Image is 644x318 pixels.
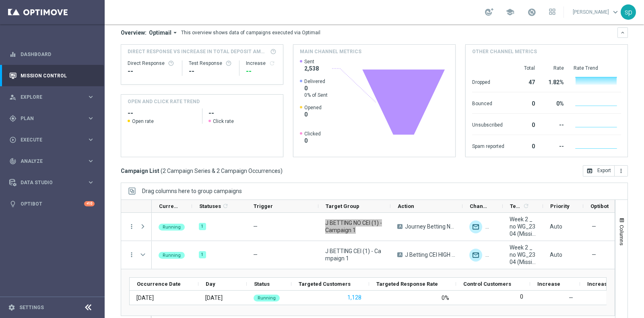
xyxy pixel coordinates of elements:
div: Total [514,65,535,71]
span: Priority [550,203,570,209]
span: Click rate [213,118,234,125]
img: Other [485,249,498,262]
div: Unsubscribed [472,118,504,131]
i: keyboard_arrow_right [87,114,95,122]
span: Day [206,281,215,287]
multiple-options-button: Export to CSV [583,167,628,174]
img: Optimail [469,249,482,262]
button: Optimail arrow_drop_down [147,29,181,36]
div: 08 Oct 2025 [136,294,154,301]
span: Control Customers [463,281,511,287]
span: Target Group [326,203,359,209]
span: Running [258,295,276,301]
span: Trigger [254,203,273,209]
div: 1 [199,223,206,230]
div: Data Studio [9,179,87,186]
span: ) [281,167,283,175]
span: 0% of Sent [304,92,328,98]
i: play_circle_outline [9,136,17,143]
h2: -- [128,108,196,118]
button: person_search Explore keyboard_arrow_right [9,94,95,100]
span: Open rate [132,118,154,125]
div: Direct Response [128,60,175,67]
i: track_changes [9,158,17,165]
i: keyboard_arrow_down [620,30,625,35]
span: Occurrence Date [137,281,181,287]
i: refresh [269,60,275,67]
div: Bounced [472,96,504,109]
div: Rate Trend [574,65,621,71]
colored-tag: Running [159,251,185,259]
span: Clicked [304,131,321,137]
div: Test Response [189,60,233,67]
span: — [253,251,258,258]
div: 1.82% [545,75,564,88]
span: A [397,224,402,229]
span: A [397,252,402,257]
div: 0 [514,139,535,152]
a: Dashboard [21,44,95,65]
a: [PERSON_NAME]keyboard_arrow_down [572,6,621,18]
span: Targeted Customers [299,281,351,287]
span: Running [163,253,181,258]
span: Week 2 _ no WG_2304 (Missioni WeSisal) OK [510,244,536,266]
button: more_vert [128,251,135,258]
div: 47 [514,75,535,88]
div: Explore [9,94,87,101]
h4: Main channel metrics [300,48,361,55]
span: Week 2 _ no WG_2304 (Missioni WeSisal) OK [510,216,536,237]
span: Auto [550,223,562,230]
i: equalizer [9,51,17,58]
div: Row Groups [142,188,242,194]
a: Settings [19,305,44,310]
div: 0% [545,96,564,109]
span: 0 [304,85,328,92]
span: Calculate column [522,202,529,210]
span: Statuses [199,203,221,209]
span: Status [254,281,270,287]
i: keyboard_arrow_right [87,179,95,186]
span: — [253,223,258,230]
button: keyboard_arrow_down [617,27,628,38]
a: Mission Control [21,65,95,86]
span: school [506,8,514,17]
label: 0 [520,293,523,300]
div: -- [545,139,564,152]
button: Data Studio keyboard_arrow_right [9,179,95,186]
span: Action [398,203,414,209]
span: Sent [304,58,319,65]
div: Spam reported [472,139,504,152]
span: J BETTING NO CEI (1) - Campaign 1 [325,219,384,234]
span: Optimail [149,29,171,36]
h4: OPEN AND CLICK RATE TREND [128,98,200,105]
span: Opened [304,104,322,111]
div: 0 [514,118,535,131]
div: Dropped [472,75,504,88]
span: — [592,223,596,230]
i: lightbulb [9,200,17,208]
span: Channel [470,203,489,209]
i: more_vert [618,168,624,174]
span: Optibot [590,203,609,209]
div: Increase [246,60,277,67]
img: Other [485,220,498,233]
button: equalizer Dashboard [9,51,95,58]
a: Optibot [21,193,84,214]
div: -- [128,67,175,76]
div: gps_fixed Plan keyboard_arrow_right [9,115,95,122]
span: — [569,295,573,301]
i: gps_fixed [9,115,17,122]
i: keyboard_arrow_right [87,136,95,143]
div: Wednesday [205,294,223,301]
div: Optimail [469,220,482,233]
div: lightbulb Optibot +10 [9,201,95,207]
i: refresh [222,203,229,209]
span: J Betting CEI HIGH DEP w1 [405,251,456,258]
div: Execute [9,136,87,143]
span: — [592,251,596,258]
div: 0% [442,294,449,301]
div: +10 [84,201,95,206]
